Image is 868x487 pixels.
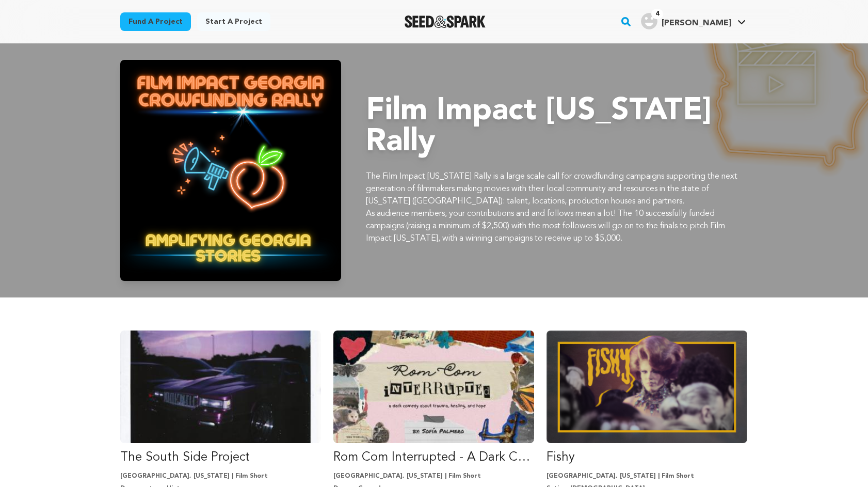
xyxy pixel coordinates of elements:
div: Suzanne P.'s Profile [641,13,731,29]
a: Suzanne P.'s Profile [639,11,748,29]
p: The Film Impact [US_STATE] Rally is a large scale call for crowdfunding campaigns supporting the ... [366,170,748,208]
img: Seed&Spark Logo Dark Mode [405,15,486,28]
span: Suzanne P.'s Profile [639,11,748,33]
p: The South Side Project [120,449,321,466]
p: [GEOGRAPHIC_DATA], [US_STATE] | Film Short [333,472,534,480]
a: Fund a project [120,12,191,31]
p: [GEOGRAPHIC_DATA], [US_STATE] | Film Short [546,472,747,480]
a: Seed&Spark Homepage [405,15,486,28]
p: As audience members, your contributions and and follows mean a lot! The 10 successfully funded ca... [366,208,748,245]
p: Rom Com Interrupted - A Dark Comedy about PTSD [333,449,534,466]
a: Start a project [197,12,270,31]
img: Film Impact Georgia Rally [120,60,341,281]
span: 4 [651,9,663,19]
p: [GEOGRAPHIC_DATA], [US_STATE] | Film Short [120,472,321,480]
h1: Film Impact [US_STATE] Rally [366,96,748,158]
img: user.png [641,13,657,29]
p: Fishy [546,449,747,466]
span: [PERSON_NAME] [662,19,731,27]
